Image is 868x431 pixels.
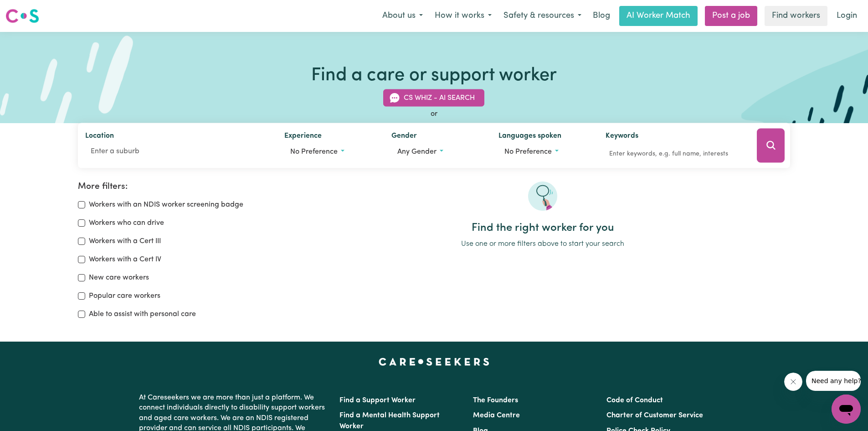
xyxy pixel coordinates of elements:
[504,148,552,156] span: No preference
[78,182,284,192] h2: More filters:
[831,6,863,26] a: Login
[498,130,561,143] label: Languages spoken
[784,373,802,391] iframe: Close message
[339,412,440,430] a: Find a Mental Health Support Worker
[89,291,160,301] label: Popular care workers
[284,143,377,161] button: Worker experience options
[383,89,484,107] button: CS Whiz - AI Search
[89,272,149,283] label: New care workers
[5,8,39,24] img: Careseekers logo
[765,6,827,26] a: Find workers
[498,143,591,161] button: Worker language preferences
[619,6,698,26] a: AI Worker Match
[606,412,703,419] a: Charter of Customer Service
[89,309,196,320] label: Able to assist with personal care
[339,397,416,404] a: Find a Support Worker
[379,358,489,365] a: Careseekers home page
[587,6,616,26] a: Blog
[85,143,270,160] input: Enter a suburb
[295,222,790,235] h2: Find the right worker for you
[606,397,663,404] a: Code of Conduct
[429,6,498,26] button: How it works
[498,6,587,26] button: Safety & resources
[606,130,638,143] label: Keywords
[397,148,437,156] span: Any gender
[290,148,338,156] span: No preference
[391,130,417,143] label: Gender
[311,65,557,87] h1: Find a care or support worker
[89,254,161,265] label: Workers with a Cert IV
[5,5,39,26] a: Careseekers logo
[89,199,243,210] label: Workers with an NDIS worker screening badge
[606,147,744,161] input: Enter keywords, e.g. full name, interests
[391,143,484,161] button: Worker gender preference
[5,6,55,14] span: Need any help?
[705,6,757,26] a: Post a job
[473,397,518,404] a: The Founders
[473,412,520,419] a: Media Centre
[376,6,429,26] button: About us
[89,236,161,247] label: Workers with a Cert III
[78,109,791,119] div: or
[284,130,322,143] label: Experience
[757,129,785,163] button: Search
[89,218,164,228] label: Workers who can drive
[832,395,861,424] iframe: Button to launch messaging window
[85,130,114,143] label: Location
[806,371,861,391] iframe: Message from company
[295,239,790,249] p: Use one or more filters above to start your search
